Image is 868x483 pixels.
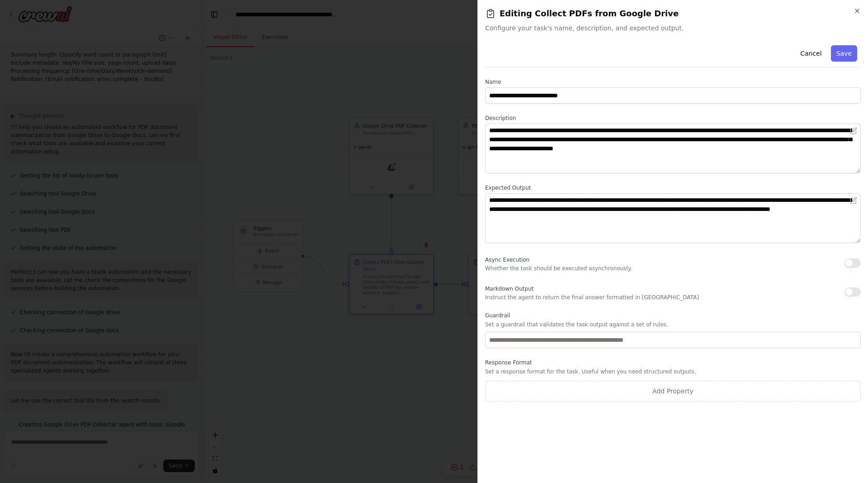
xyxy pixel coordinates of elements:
h2: Editing Collect PDFs from Google Drive [485,7,861,20]
p: Set a response format for the task. Useful when you need structured outputs. [485,368,861,375]
button: Save [831,45,857,62]
button: Open in editor [848,125,859,136]
span: Async Execution [485,257,529,263]
label: Description [485,115,861,122]
p: Whether the task should be executed asynchronously. [485,265,632,272]
label: Guardrail [485,312,861,319]
p: Set a guardrail that validates the task output against a set of rules. [485,321,861,328]
span: Markdown Output [485,286,533,292]
label: Expected Output [485,184,861,191]
button: Open in editor [848,195,859,206]
label: Name [485,78,861,86]
label: Response Format [485,359,861,366]
button: Cancel [795,45,827,62]
p: Instruct the agent to return the final answer formatted in [GEOGRAPHIC_DATA] [485,294,699,301]
span: Configure your task's name, description, and expected output. [485,24,861,33]
button: Add Property [485,381,861,402]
